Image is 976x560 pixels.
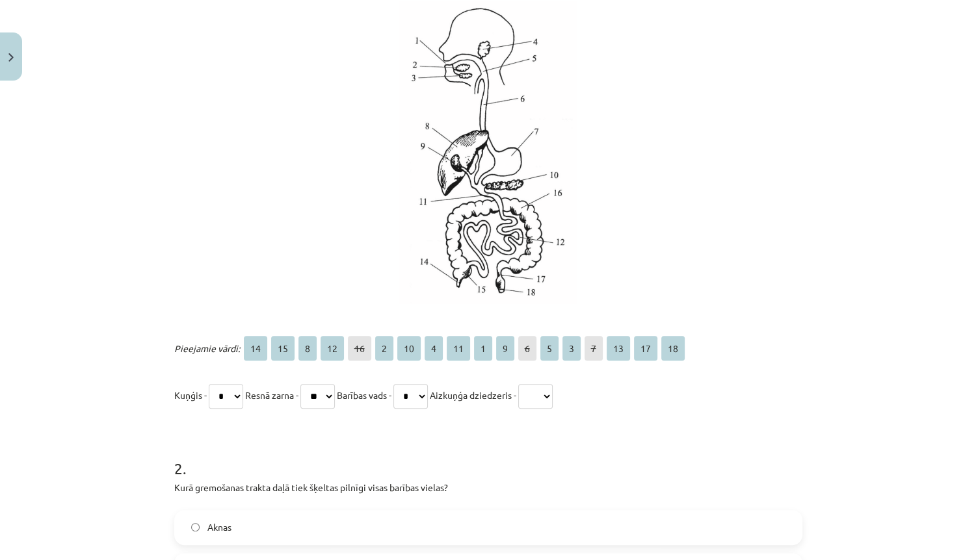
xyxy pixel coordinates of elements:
[661,336,685,361] span: 18
[348,336,371,361] span: 16
[607,336,630,361] span: 13
[430,389,516,401] span: Aizkuņģa dziedzeris -
[298,336,317,361] span: 8
[174,437,802,477] h1: 2 .
[474,336,492,361] span: 1
[585,336,603,361] span: 7
[496,336,514,361] span: 9
[321,336,344,361] span: 12
[397,336,421,361] span: 10
[191,523,200,531] input: Aknas
[447,336,470,361] span: 11
[634,336,657,361] span: 17
[244,336,267,361] span: 14
[271,336,295,361] span: 15
[8,53,14,62] img: icon-close-lesson-0947bae3869378f0d4975bcd49f059093ad1ed9edebbc8119c70593378902aed.svg
[375,336,393,361] span: 2
[425,336,443,361] span: 4
[207,520,231,534] span: Aknas
[174,342,240,354] span: Pieejamie vārdi:
[174,389,207,401] span: Kuņģis -
[518,336,536,361] span: 6
[174,481,802,494] p: Kurā gremošanas trakta daļā tiek šķeltas pilnīgi visas barības vielas?
[337,389,391,401] span: Barības vads -
[562,336,581,361] span: 3
[540,336,559,361] span: 5
[245,389,298,401] span: Resnā zarna -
